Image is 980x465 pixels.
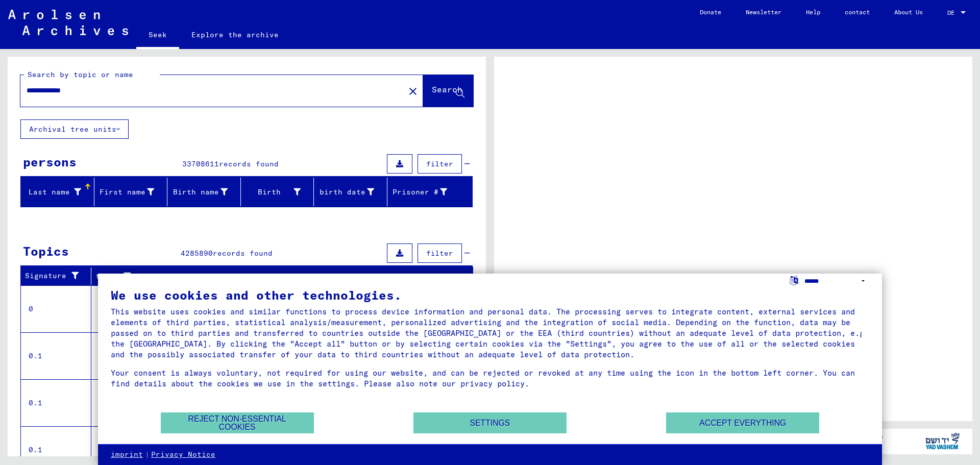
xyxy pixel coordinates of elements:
[173,187,219,197] font: Birth name
[8,10,128,35] img: Arolsen_neg.svg
[320,187,365,197] font: birth date
[111,287,402,303] font: We use cookies and other technologies.
[99,184,167,200] div: First name
[28,70,133,79] font: Search by topic or name
[167,178,241,206] mat-header-cell: Birth name
[804,274,869,288] select: Select language
[111,368,855,388] font: Your consent is always voluntary, not required for using our website, and can be rejected or revo...
[179,22,291,47] a: Explore the archive
[245,184,314,200] div: Birth
[407,85,419,97] mat-icon: close
[95,268,463,284] div: title
[100,187,145,197] font: First name
[393,187,438,197] font: Prisoner #
[161,412,314,433] button: Reject non-essential cookies
[25,268,93,284] div: Signature
[151,450,215,459] font: Privacy Notice
[845,8,870,16] font: contact
[191,30,279,39] font: Explore the archive
[29,304,33,313] font: 0
[418,243,462,263] button: filter
[314,178,387,206] mat-header-cell: birth date
[413,412,567,433] button: Settings
[111,307,869,359] font: This website uses cookies and similar functions to process device information and personal data. ...
[151,450,215,460] a: Privacy Notice
[426,159,453,168] font: filter
[387,178,473,206] mat-header-cell: Prisoner #
[111,450,143,459] font: imprint
[470,419,510,427] font: Settings
[29,351,42,360] font: 0.1
[391,184,460,200] div: Prisoner #
[149,30,167,39] font: Seek
[29,398,42,407] font: 0.1
[426,249,453,258] font: filter
[418,154,462,174] button: filter
[29,187,70,197] font: Last name
[25,271,66,280] font: Signature
[171,184,240,200] div: Birth name
[95,272,118,281] font: title
[181,249,213,258] font: 4285890
[219,159,279,168] font: records found
[806,8,820,16] font: Help
[241,178,314,206] mat-header-cell: Birth
[423,75,473,107] button: Search
[25,184,94,200] div: Last name
[20,119,129,139] button: Archival tree units
[23,243,69,259] font: Topics
[213,249,273,258] font: records found
[182,159,219,168] font: 33708611
[318,184,387,200] div: birth date
[23,154,77,169] font: persons
[403,81,423,101] button: Clear
[111,450,143,460] a: imprint
[29,125,116,134] font: Archival tree units
[136,22,179,49] a: Seek
[258,187,281,197] font: Birth
[699,419,786,427] font: Accept everything
[923,428,962,454] img: yv_logo.png
[666,412,819,433] button: Accept everything
[94,178,168,206] mat-header-cell: First name
[947,9,954,16] font: DE
[188,414,286,431] font: Reject non-essential cookies
[29,445,42,454] font: 0.1
[700,8,721,16] font: Donate
[432,84,462,94] font: Search
[789,275,799,285] label: Select language
[746,8,781,16] font: Newsletter
[21,178,94,206] mat-header-cell: Last name
[894,8,923,16] font: About Us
